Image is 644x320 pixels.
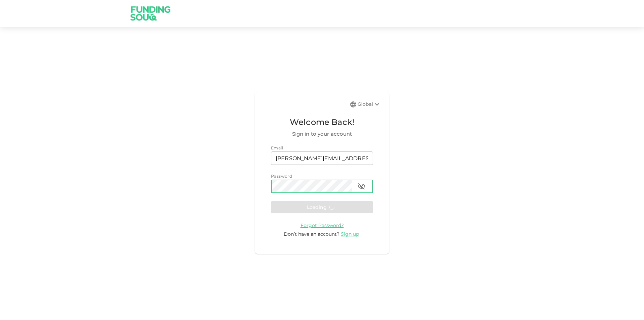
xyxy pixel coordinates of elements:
[358,100,381,108] div: Global
[271,116,373,129] span: Welcome Back!
[271,130,373,138] span: Sign in to your account
[341,231,359,237] span: Sign up
[301,222,344,228] span: Forgot Password?
[271,145,283,150] span: Email
[271,174,292,179] span: Password
[301,222,344,228] a: Forgot Password?
[271,151,373,165] input: email
[284,231,339,237] span: Don’t have an account?
[271,180,352,193] input: password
